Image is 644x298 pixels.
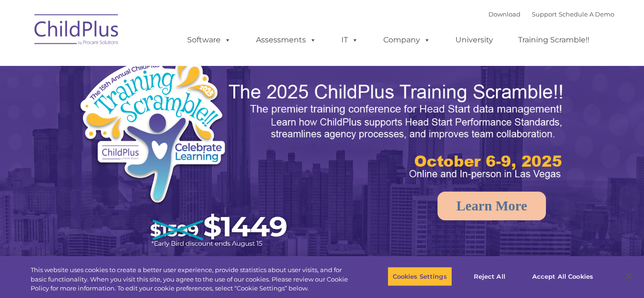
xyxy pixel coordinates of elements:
[247,31,326,49] a: Assessments
[460,266,519,286] button: Reject All
[527,266,598,286] button: Accept All Cookies
[446,31,503,49] a: University
[178,31,240,49] a: Software
[131,101,171,108] span: Phone number
[509,31,599,49] a: Training Scramble!!
[532,10,557,18] a: Support
[30,8,124,55] img: ChildPlus by Procare Solutions
[332,31,368,49] a: IT
[619,266,639,287] button: Close
[488,10,520,18] a: Download
[488,10,614,18] font: |
[131,62,160,69] span: Last name
[374,31,440,49] a: Company
[388,266,452,286] button: Cookies Settings
[31,266,354,293] div: This website uses cookies to create a better user experience, provide statistics about user visit...
[438,192,546,220] a: Learn More
[559,10,614,18] a: Schedule A Demo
